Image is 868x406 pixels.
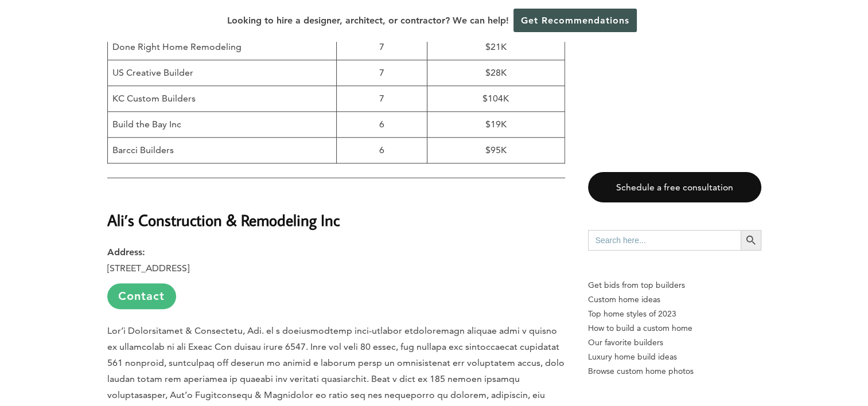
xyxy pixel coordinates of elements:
td: Build the Bay Inc [107,112,337,138]
td: $104K [427,86,565,112]
iframe: Drift Widget Chat Controller [648,324,854,392]
td: $28K [427,60,565,86]
td: $19K [427,112,565,138]
input: Search here... [588,230,741,251]
td: 7 [337,34,427,60]
td: $21K [427,34,565,60]
td: 7 [337,86,427,112]
p: Get bids from top builders [588,278,761,292]
td: Barcci Builders [107,138,337,163]
a: Top home styles of 2023 [588,307,761,321]
a: Luxury home build ideas [588,350,761,364]
a: How to build a custom home [588,321,761,335]
strong: Address: [107,247,145,257]
td: US Creative Builder [107,60,337,86]
svg: Search [745,234,757,247]
p: [STREET_ADDRESS] [107,244,565,309]
a: Browse custom home photos [588,364,761,378]
a: Schedule a free consultation [588,172,761,202]
td: Done Right Home Remodeling [107,34,337,60]
td: 6 [337,112,427,138]
a: Contact [107,283,176,309]
td: 6 [337,138,427,163]
a: Our favorite builders [588,335,761,350]
a: Custom home ideas [588,292,761,307]
td: $95K [427,138,565,163]
strong: Ali’s Construction & Remodeling Inc [107,210,340,230]
a: Get Recommendations [513,9,637,32]
td: KC Custom Builders [107,86,337,112]
td: 7 [337,60,427,86]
